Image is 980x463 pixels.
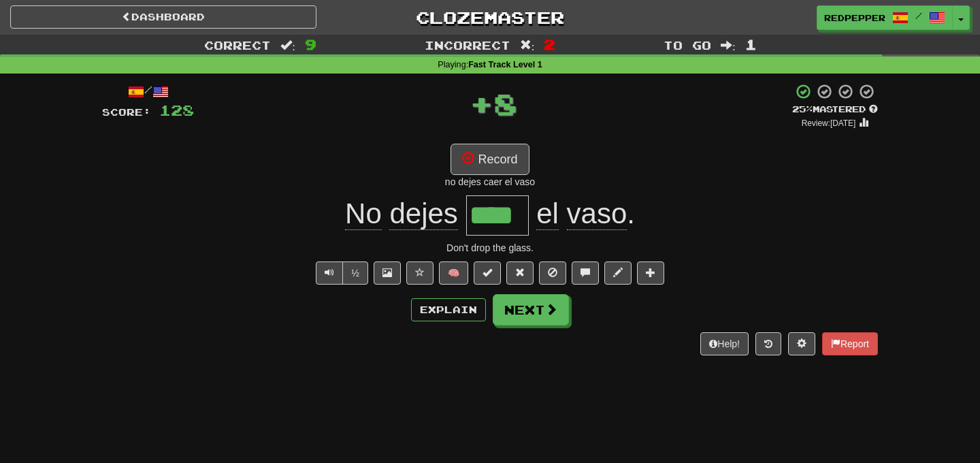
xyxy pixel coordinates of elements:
a: Dashboard [10,5,316,29]
button: Add to collection (alt+a) [637,261,664,285]
span: 1 [745,36,757,52]
button: Next [493,294,569,325]
span: 2 [544,36,555,52]
span: : [280,39,295,51]
span: el [536,197,559,230]
span: + [470,83,493,124]
strong: Fast Track Level 1 [468,60,542,69]
span: : [520,39,535,51]
div: no dejes caer el vaso [102,175,878,189]
button: ½ [342,261,368,285]
button: Discuss sentence (alt+u) [572,261,599,285]
button: Record [451,144,529,175]
button: Ignore sentence (alt+i) [539,261,566,285]
span: No [345,197,382,230]
span: . [529,197,635,230]
span: 9 [305,36,316,52]
button: 🧠 [439,261,468,285]
span: dejes [389,197,457,230]
div: Don't drop the glass. [102,241,878,255]
button: Play sentence audio (ctl+space) [316,261,343,285]
small: Review: [DATE] [802,118,856,128]
span: Correct [204,38,271,52]
span: : [721,39,736,51]
div: Text-to-speech controls [313,261,368,285]
button: Favorite sentence (alt+f) [406,261,434,285]
span: 8 [493,86,517,121]
button: Edit sentence (alt+d) [604,261,632,285]
span: 25 % [792,103,813,114]
button: Help! [700,332,749,355]
button: Report [822,332,878,355]
span: To go [664,38,711,52]
span: / [915,11,922,20]
span: vaso [567,197,627,230]
button: Reset to 0% Mastered (alt+r) [506,261,534,285]
div: Mastered [792,103,878,116]
span: 128 [159,101,194,118]
span: Incorrect [425,38,510,52]
a: Clozemaster [337,5,643,29]
button: Explain [411,298,486,321]
div: / [102,83,194,100]
button: Show image (alt+x) [374,261,401,285]
button: Set this sentence to 100% Mastered (alt+m) [474,261,501,285]
span: redpepper [824,12,885,24]
span: Score: [102,106,151,118]
a: redpepper / [817,5,953,30]
button: Round history (alt+y) [755,332,781,355]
